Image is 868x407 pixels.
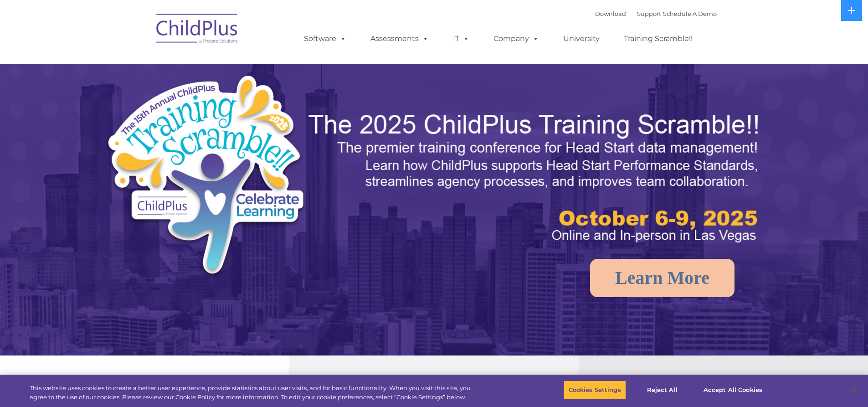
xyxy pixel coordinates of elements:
[615,30,702,48] a: Training Scramble!!
[634,381,691,400] button: Reject All
[554,30,609,48] a: University
[444,30,478,48] a: IT
[152,7,243,53] img: ChildPlus by Procare Solutions
[590,259,734,297] a: Learn More
[484,30,548,48] a: Company
[361,30,438,48] a: Assessments
[30,384,478,402] div: This website uses cookies to create a better user experience, provide statistics about user visit...
[699,381,767,400] button: Accept All Cookies
[127,98,165,104] span: Phone number
[564,381,626,400] button: Cookies Settings
[637,10,661,17] a: Support
[595,10,626,17] a: Download
[127,60,154,67] span: Last name
[843,380,863,400] button: Close
[663,10,717,17] a: Schedule A Demo
[295,30,355,48] a: Software
[595,10,717,17] font: |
